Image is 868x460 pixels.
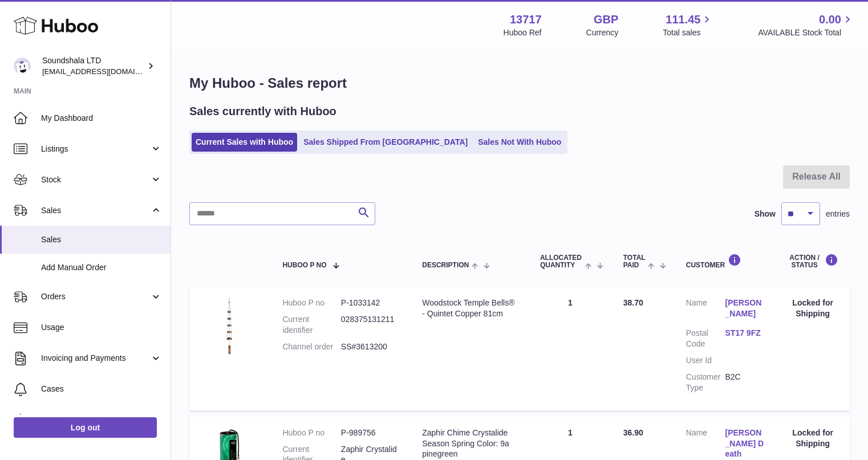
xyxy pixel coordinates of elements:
[663,27,713,38] span: Total sales
[341,428,399,438] dd: P-989756
[758,12,854,38] a: 0.00 AVAILABLE Stock Total
[299,133,472,152] a: Sales Shipped From [GEOGRAPHIC_DATA]
[189,74,850,92] h1: My Huboo - Sales report
[758,27,854,38] span: AVAILABLE Stock Total
[341,341,399,352] dd: SS#3613200
[282,262,326,269] span: Huboo P no
[422,428,517,460] div: Zaphir Chime Crystalide Season Spring Color: 9a pinegreen
[192,133,297,152] a: Current Sales with Huboo
[201,298,258,355] img: 1740408441.jpg
[474,133,565,152] a: Sales Not With Huboo
[41,205,150,216] span: Sales
[826,209,850,219] span: entries
[41,234,162,245] span: Sales
[504,27,542,38] div: Huboo Ref
[41,384,162,394] span: Cases
[341,298,399,308] dd: P-1033142
[42,55,145,77] div: Soundshala LTD
[787,298,838,319] div: Locked for Shipping
[341,314,399,336] dd: 028375131211
[41,262,162,273] span: Add Manual Order
[725,428,765,460] a: [PERSON_NAME] Death
[725,372,765,393] dd: B2C
[41,174,150,185] span: Stock
[819,12,841,27] span: 0.00
[282,314,340,336] dt: Current identifier
[422,298,517,319] div: Woodstock Temple Bells® - Quintet Copper 81cm
[41,144,150,154] span: Listings
[42,67,168,76] span: [EMAIL_ADDRESS][DOMAIN_NAME]
[623,298,643,307] span: 38.70
[594,12,618,27] strong: GBP
[282,341,340,352] dt: Channel order
[666,12,700,27] span: 111.45
[787,254,838,269] div: Action / Status
[686,298,725,322] dt: Name
[14,417,157,438] a: Log out
[725,298,765,319] a: [PERSON_NAME]
[686,254,764,269] div: Customer
[422,262,469,269] span: Description
[755,209,776,219] label: Show
[189,104,336,119] h2: Sales currently with Huboo
[41,322,162,333] span: Usage
[787,428,838,449] div: Locked for Shipping
[540,254,582,269] span: ALLOCATED Quantity
[663,12,713,38] a: 111.45 Total sales
[623,254,646,269] span: Total paid
[725,328,765,339] a: ST17 9FZ
[586,27,619,38] div: Currency
[41,353,150,364] span: Invoicing and Payments
[529,286,612,410] td: 1
[14,58,31,75] img: sales@sound-shala.com
[41,291,150,302] span: Orders
[686,372,725,393] dt: Customer Type
[510,12,542,27] strong: 13717
[282,428,340,438] dt: Huboo P no
[623,428,643,437] span: 36.90
[686,328,725,349] dt: Postal Code
[686,355,725,366] dt: User Id
[282,298,340,308] dt: Huboo P no
[41,113,162,124] span: My Dashboard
